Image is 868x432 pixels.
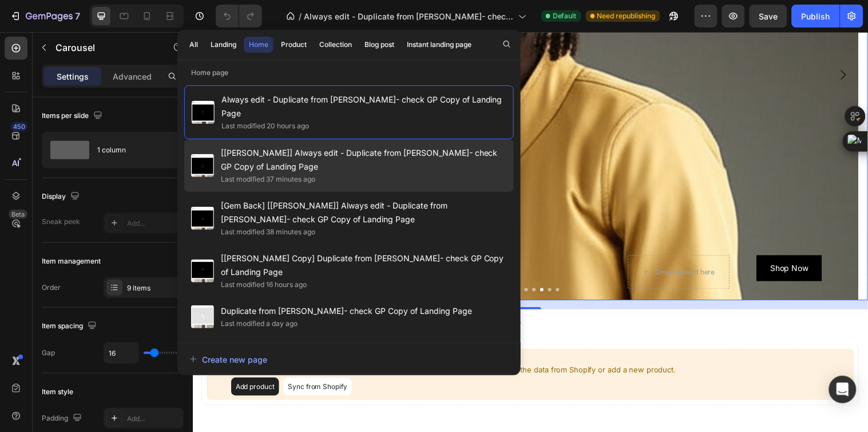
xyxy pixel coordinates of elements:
button: Carousel Next Arrow [645,28,677,60]
p: We cannot find any products from your Shopify store. Please try manually syncing the data from Sh... [39,338,494,349]
span: Always edit - Duplicate from [PERSON_NAME]- check GP Copy of Landing Page [221,93,506,120]
span: [[PERSON_NAME]] Always edit - Duplicate from [PERSON_NAME]- check GP Copy of Landing Page [221,146,507,174]
div: Tab 3 [94,286,120,303]
span: [[PERSON_NAME] Copy] Duplicate from [PERSON_NAME]- check GP Copy of Landing Page [221,252,507,279]
div: Item style [42,387,73,397]
div: Padding [42,411,84,426]
button: 7 [5,5,85,28]
span: Default [553,11,577,21]
button: All [184,37,203,53]
p: Settings [57,70,89,83]
div: Item spacing [42,319,99,334]
div: Last modified 20 hours ago [221,120,309,132]
button: Product [276,37,312,53]
div: Create new page [189,354,267,366]
span: / [299,10,302,22]
div: Instant landing page [407,40,471,50]
p: Carousel [56,41,153,54]
div: Display [42,189,82,205]
div: 450 [11,122,27,131]
button: Dot [370,260,373,264]
button: Dot [330,260,333,264]
div: Tab 7 [268,286,292,303]
button: Instant landing page [402,37,477,53]
button: Sync from Shopify [93,351,162,370]
button: Save [750,5,787,28]
span: Duplicate from [PERSON_NAME]- check GP Copy of Landing Page [221,304,472,318]
div: Open Intercom Messenger [829,376,857,403]
button: Landing [205,37,241,53]
button: Collection [314,37,357,53]
span: Need republishing [597,11,656,21]
button: Add product [39,351,88,370]
div: Last modified a day ago [221,318,298,329]
p: Shop Now [588,234,627,246]
div: Last modified 16 hours ago [221,279,307,290]
p: Home page [177,67,521,78]
button: <p>Shop Now</p> [574,227,640,253]
span: Save [759,11,778,21]
div: Tab 6 [224,286,249,303]
div: Home [249,40,268,50]
div: Items per slide [42,108,105,124]
div: Tab 1 [9,286,33,303]
div: Drop element here [470,239,531,249]
button: Dot [322,260,325,264]
div: Item management [42,256,101,266]
p: Can not get product from Shopify [39,327,494,338]
div: Landing [211,40,236,50]
div: Collection [319,40,352,50]
button: Dot [338,260,341,264]
div: Product [281,40,307,50]
button: Blog post [359,37,399,53]
button: Dot [346,260,349,264]
div: 9 items [127,283,181,293]
div: Gap [42,348,55,358]
div: Add... [127,414,181,424]
button: Create new page [189,348,509,371]
div: All [189,40,198,50]
button: Publish [792,5,840,28]
button: Dot [354,260,357,264]
div: Last modified 37 minutes ago [221,174,315,185]
button: Dot [314,260,317,264]
div: Tab 4 [138,286,163,303]
div: Beta [9,210,27,219]
button: Home [244,37,274,53]
div: Tab 5 [181,286,206,303]
button: Dot [362,260,365,264]
div: Order [42,282,61,293]
input: Auto [104,343,138,363]
div: Sneak peek [42,217,80,227]
div: 1 column [97,137,167,163]
div: Publish [802,10,830,22]
span: [Gem Back] [[PERSON_NAME]] Always edit - Duplicate from [PERSON_NAME]- check GP Copy of Landing Page [221,199,507,226]
p: 7 [75,9,80,23]
p: Advanced [113,70,152,83]
div: Last modified 38 minutes ago [221,226,315,238]
div: Tab 2 [51,286,76,303]
iframe: To enrich screen reader interactions, please activate Accessibility in Grammarly extension settings [192,32,868,432]
div: Undo/Redo [216,5,262,28]
div: Blog post [364,40,394,50]
span: Always edit - Duplicate from [PERSON_NAME]- check GP Copy of Landing Page [304,10,514,22]
div: Tab 8 [311,286,336,303]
